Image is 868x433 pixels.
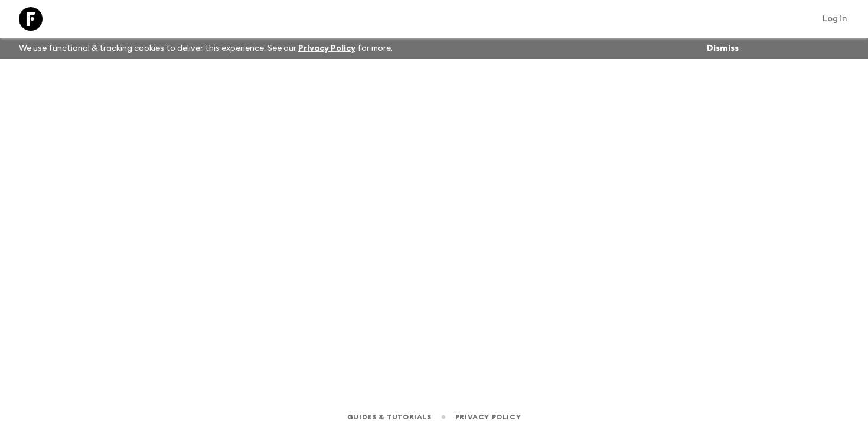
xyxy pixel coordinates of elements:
p: We use functional & tracking cookies to deliver this experience. See our for more. [14,38,397,59]
a: Guides & Tutorials [347,411,432,424]
a: Privacy Policy [455,411,521,424]
button: Dismiss [704,40,742,57]
a: Privacy Policy [298,44,355,53]
a: Log in [816,11,854,27]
